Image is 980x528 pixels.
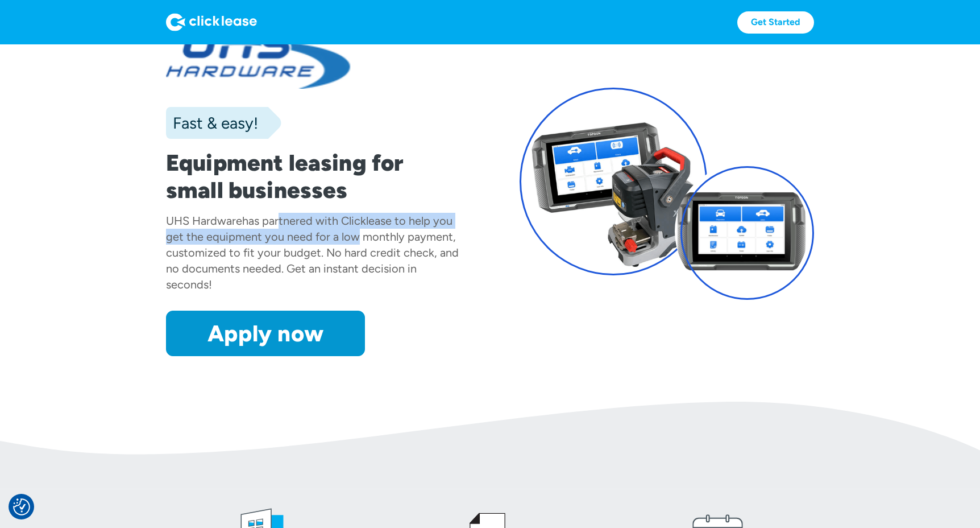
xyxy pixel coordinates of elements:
div: has partnered with Clicklease to help you get the equipment you need for a low monthly payment, c... [166,214,459,291]
a: Get Started [737,11,814,34]
a: Apply now [166,311,365,356]
div: UHS Hardware [166,214,242,228]
img: Revisit consent button [13,498,30,515]
button: Consent Preferences [13,498,30,515]
img: Logo [166,13,257,31]
h1: Equipment leasing for small businesses [166,149,460,204]
div: Fast & easy! [166,112,258,134]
